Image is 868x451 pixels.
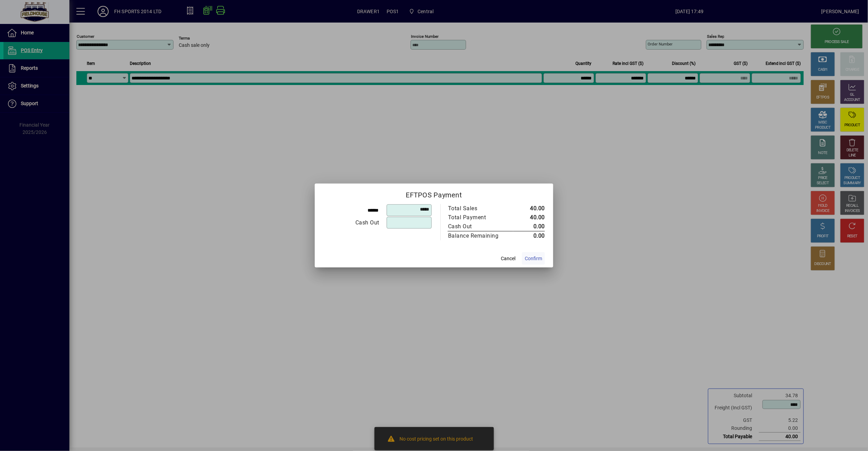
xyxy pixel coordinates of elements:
[448,222,506,231] div: Cash Out
[513,231,545,241] td: 0.00
[525,255,542,262] span: Confirm
[323,219,379,227] div: Cash Out
[501,255,515,262] span: Cancel
[513,204,545,213] td: 40.00
[448,232,506,240] div: Balance Remaining
[497,252,519,265] button: Cancel
[513,213,545,222] td: 40.00
[513,222,545,231] td: 0.00
[522,252,545,265] button: Confirm
[315,184,553,204] h2: EFTPOS Payment
[448,213,513,222] td: Total Payment
[448,204,513,213] td: Total Sales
